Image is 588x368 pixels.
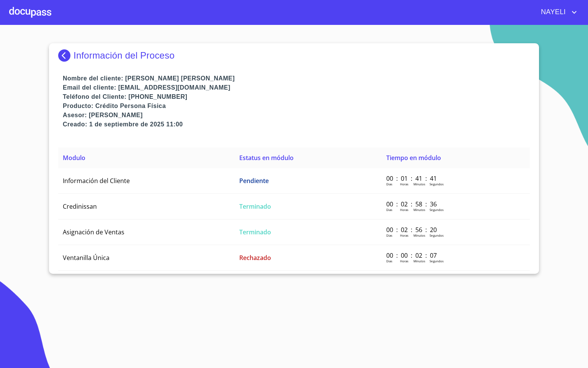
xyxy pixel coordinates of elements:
[400,233,408,237] p: Horas
[73,50,175,61] p: Información del Proceso
[413,208,425,212] p: Minutos
[386,200,438,208] p: 00 : 02 : 58 : 36
[63,202,97,211] span: Credinissan
[400,182,408,186] p: Horas
[58,49,530,62] div: Información del Proceso
[63,254,109,262] span: Ventanilla Única
[430,259,444,263] p: Segundos
[239,228,271,236] span: Terminado
[239,254,271,262] span: Rechazado
[386,259,392,263] p: Dias
[63,177,130,185] span: Información del Cliente
[239,154,294,162] span: Estatus en módulo
[430,208,444,212] p: Segundos
[400,208,408,212] p: Horas
[63,74,530,83] p: Nombre del cliente: [PERSON_NAME] [PERSON_NAME]
[386,233,392,237] p: Dias
[386,174,438,183] p: 00 : 01 : 41 : 41
[63,154,85,162] span: Modulo
[386,182,392,186] p: Dias
[413,259,425,263] p: Minutos
[430,233,444,237] p: Segundos
[413,233,425,237] p: Minutos
[400,259,408,263] p: Horas
[386,251,438,260] p: 00 : 00 : 02 : 07
[386,226,438,234] p: 00 : 02 : 56 : 20
[239,177,269,185] span: Pendiente
[413,182,425,186] p: Minutos
[63,120,530,129] p: Creado: 1 de septiembre de 2025 11:00
[63,101,530,111] p: Producto: Crédito Persona Física
[535,6,579,18] button: account of current user
[58,49,73,62] img: Docupass spot blue
[386,208,392,212] p: Dias
[63,83,530,92] p: Email del cliente: [EMAIL_ADDRESS][DOMAIN_NAME]
[430,182,444,186] p: Segundos
[239,202,271,211] span: Terminado
[535,6,570,18] span: NAYELI
[63,92,530,101] p: Teléfono del Cliente: [PHONE_NUMBER]
[63,111,530,120] p: Asesor: [PERSON_NAME]
[63,228,124,236] span: Asignación de Ventas
[386,154,441,162] span: Tiempo en módulo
